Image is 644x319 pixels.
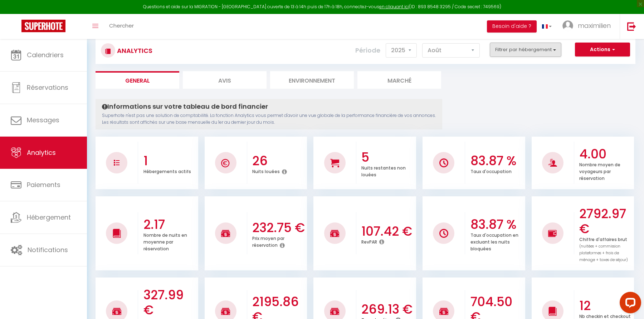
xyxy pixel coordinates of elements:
[143,167,191,175] p: Hébergements actifs
[270,71,354,89] li: Environnement
[361,302,414,317] h3: 269.13 €
[579,298,632,313] h3: 12
[143,288,196,318] h3: 327.99 €
[361,237,377,245] p: RevPAR
[614,289,644,319] iframe: LiveChat chat widget
[252,234,284,248] p: Prix moyen par réservation
[96,71,179,89] li: General
[579,235,628,263] p: Chiffre d'affaires brut
[439,229,448,238] img: NO IMAGE
[627,22,636,31] img: logout
[361,163,406,178] p: Nuits restantes non louées
[357,71,441,89] li: Marché
[379,4,409,10] a: en cliquant ici
[361,150,414,165] h3: 5
[579,244,628,262] span: (nuitées + commission plateformes + frais de ménage + taxes de séjour)
[548,229,557,237] img: NO IMAGE
[361,224,414,239] h3: 107.42 €
[578,21,611,30] span: maximilien
[557,14,620,39] a: ... maximilien
[470,167,512,175] p: Taux d'occupation
[252,153,305,168] h3: 26
[102,103,436,111] h4: Informations sur votre tableau de bord financier
[27,116,59,124] span: Messages
[143,217,196,232] h3: 2.17
[21,20,65,32] img: Super Booking
[28,245,68,254] span: Notifications
[579,160,620,181] p: Nombre moyen de voyageurs par réservation
[114,160,119,166] img: NO IMAGE
[575,43,630,57] button: Actions
[115,43,152,59] h3: Analytics
[143,153,196,168] h3: 1
[490,43,561,57] button: Filtrer par hébergement
[470,153,523,168] h3: 83.87 %
[355,43,380,58] label: Période
[579,147,632,162] h3: 4.00
[183,71,267,89] li: Avis
[470,231,518,252] p: Taux d'occupation en excluant les nuits bloquées
[109,22,134,29] span: Chercher
[27,83,68,92] span: Réservations
[252,167,280,175] p: Nuits louées
[27,213,71,222] span: Hébergement
[143,231,187,252] p: Nombre de nuits en moyenne par réservation
[104,14,139,39] a: Chercher
[252,220,305,235] h3: 232.75 €
[27,50,64,59] span: Calendriers
[470,217,523,232] h3: 83.87 %
[562,20,573,31] img: ...
[27,148,56,157] span: Analytics
[27,180,60,189] span: Paiements
[487,20,537,33] button: Besoin d'aide ?
[579,206,632,236] h3: 2792.97 €
[102,112,436,126] p: Superhote n'est pas une solution de comptabilité. La fonction Analytics vous permet d'avoir une v...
